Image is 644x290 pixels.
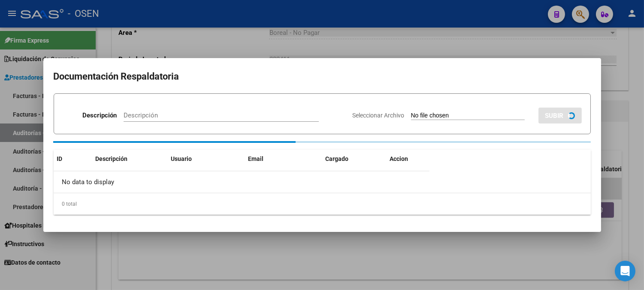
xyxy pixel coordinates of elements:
[326,155,349,162] span: Cargado
[171,155,192,162] span: Usuario
[168,150,245,168] datatable-header-cell: Usuario
[82,111,117,120] p: Descripción
[615,261,635,281] div: Open Intercom Messenger
[387,150,429,168] datatable-header-cell: Accion
[54,171,429,193] div: No data to display
[353,112,405,119] span: Seleccionar Archivo
[57,155,63,162] span: ID
[390,155,408,162] span: Accion
[538,108,582,123] button: SUBIR
[92,150,168,168] datatable-header-cell: Descripción
[54,193,591,215] div: 0 total
[54,68,591,85] h2: Documentación Respaldatoria
[322,150,387,168] datatable-header-cell: Cargado
[248,155,264,162] span: Email
[545,112,564,120] span: SUBIR
[245,150,322,168] datatable-header-cell: Email
[54,150,92,168] datatable-header-cell: ID
[96,155,128,162] span: Descripción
